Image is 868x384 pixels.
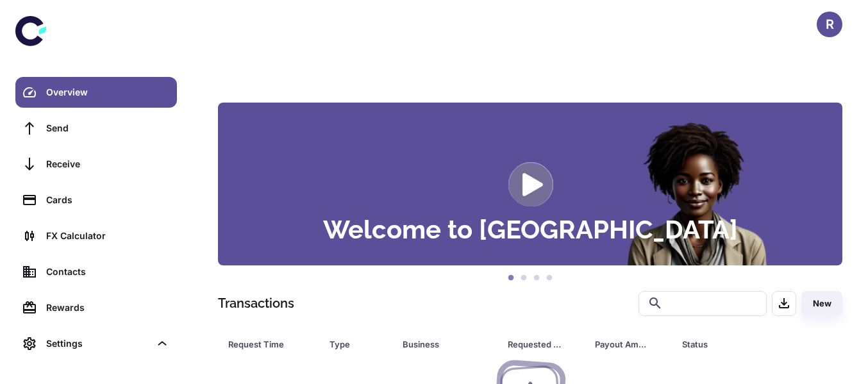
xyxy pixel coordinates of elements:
div: Send [46,121,169,135]
a: Overview [15,77,177,108]
span: Status [682,335,789,353]
a: Rewards [15,292,177,323]
button: 3 [530,272,543,285]
div: Type [330,335,371,353]
div: Settings [46,337,150,351]
div: Request Time [228,335,297,353]
a: Cards [15,185,177,215]
h1: Transactions [218,294,294,313]
div: FX Calculator [46,229,169,243]
div: Cards [46,193,169,207]
div: Overview [46,85,169,99]
span: Payout Amount [595,335,667,353]
span: Request Time [228,335,314,353]
div: Payout Amount [595,335,650,353]
div: Rewards [46,301,169,315]
div: Status [682,335,772,353]
div: Requested Amount [508,335,563,353]
h3: Welcome to [GEOGRAPHIC_DATA] [323,217,738,242]
button: 2 [517,272,530,285]
a: FX Calculator [15,221,177,251]
button: 4 [543,272,556,285]
button: R [817,12,842,37]
a: Contacts [15,256,177,287]
button: 1 [505,272,517,285]
a: Receive [15,149,177,179]
div: Receive [46,157,169,171]
div: Settings [15,328,177,359]
a: Send [15,113,177,144]
div: Contacts [46,265,169,279]
span: Requested Amount [508,335,580,353]
button: New [801,291,842,316]
span: Type [330,335,387,353]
